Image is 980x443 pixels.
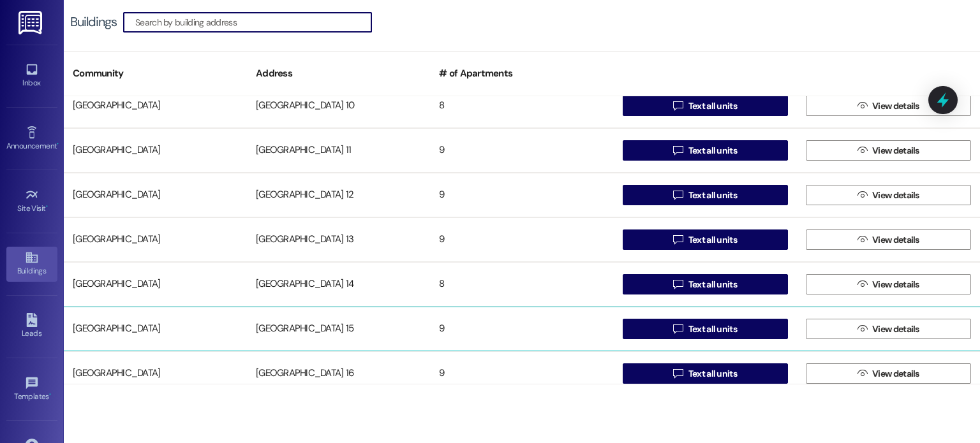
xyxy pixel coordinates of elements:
[57,140,59,149] span: •
[857,101,867,111] i: 
[247,272,430,297] div: [GEOGRAPHIC_DATA] 14
[688,99,737,113] span: Text all units
[857,145,867,156] i: 
[806,185,971,205] button: View details
[430,272,613,297] div: 8
[6,184,57,219] a: Site Visit •
[806,229,971,250] button: View details
[6,59,57,93] a: Inbox
[688,189,737,202] span: Text all units
[857,324,867,334] i: 
[872,233,919,247] span: View details
[70,15,117,29] div: Buildings
[673,279,683,289] i: 
[247,361,430,386] div: [GEOGRAPHIC_DATA] 16
[430,182,613,208] div: 9
[247,93,430,119] div: [GEOGRAPHIC_DATA] 10
[64,138,247,163] div: [GEOGRAPHIC_DATA]
[688,367,737,381] span: Text all units
[430,227,613,252] div: 9
[49,390,51,399] span: •
[857,190,867,200] i: 
[135,13,371,31] input: Search by building address
[857,235,867,245] i: 
[430,361,613,386] div: 9
[430,138,613,163] div: 9
[673,324,683,334] i: 
[806,319,971,339] button: View details
[64,316,247,342] div: [GEOGRAPHIC_DATA]
[806,363,971,384] button: View details
[872,99,919,113] span: View details
[64,58,247,89] div: Community
[872,144,919,157] span: View details
[872,278,919,291] span: View details
[872,367,919,381] span: View details
[64,361,247,386] div: [GEOGRAPHIC_DATA]
[623,363,788,384] button: Text all units
[64,182,247,208] div: [GEOGRAPHIC_DATA]
[688,323,737,336] span: Text all units
[688,233,737,247] span: Text all units
[247,138,430,163] div: [GEOGRAPHIC_DATA] 11
[247,58,430,89] div: Address
[64,272,247,297] div: [GEOGRAPHIC_DATA]
[46,202,48,211] span: •
[19,11,45,34] img: ResiDesk Logo
[673,368,683,379] i: 
[806,274,971,294] button: View details
[688,278,737,291] span: Text all units
[6,372,57,407] a: Templates •
[673,190,683,200] i: 
[673,101,683,111] i: 
[623,140,788,161] button: Text all units
[623,274,788,294] button: Text all units
[430,58,613,89] div: # of Apartments
[857,279,867,289] i: 
[872,323,919,336] span: View details
[6,309,57,344] a: Leads
[430,93,613,119] div: 8
[673,145,683,156] i: 
[623,185,788,205] button: Text all units
[872,189,919,202] span: View details
[247,316,430,342] div: [GEOGRAPHIC_DATA] 15
[806,140,971,161] button: View details
[673,235,683,245] i: 
[623,96,788,116] button: Text all units
[623,319,788,339] button: Text all units
[430,316,613,342] div: 9
[623,229,788,250] button: Text all units
[6,247,57,281] a: Buildings
[247,182,430,208] div: [GEOGRAPHIC_DATA] 12
[688,144,737,157] span: Text all units
[64,93,247,119] div: [GEOGRAPHIC_DATA]
[857,368,867,379] i: 
[806,96,971,116] button: View details
[64,227,247,252] div: [GEOGRAPHIC_DATA]
[247,227,430,252] div: [GEOGRAPHIC_DATA] 13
